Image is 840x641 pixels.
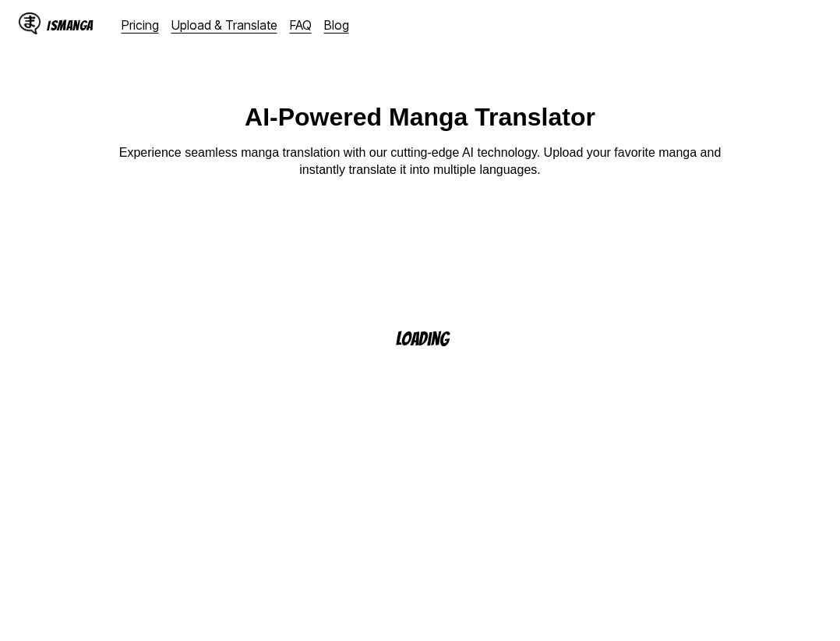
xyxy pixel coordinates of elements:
[245,103,595,132] h1: AI-Powered Manga Translator
[290,17,312,33] a: FAQ
[396,329,469,349] p: Loading
[324,17,349,33] a: Blog
[19,12,41,34] img: IsManga Logo
[171,17,277,33] a: Upload & Translate
[108,144,732,179] p: Experience seamless manga translation with our cutting-edge AI technology. Upload your favorite m...
[47,18,94,33] div: IsManga
[122,17,159,33] a: Pricing
[19,12,122,37] a: IsManga LogoIsManga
